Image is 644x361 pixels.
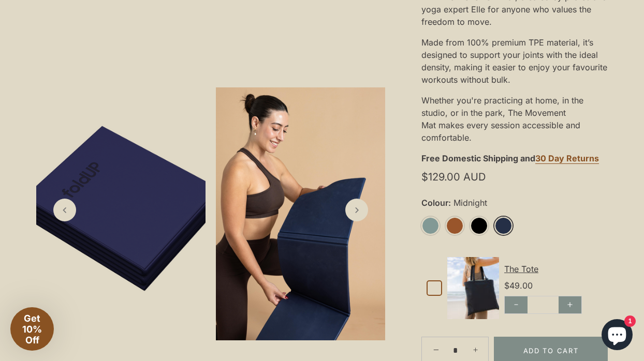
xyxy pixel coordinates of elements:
a: Next slide [345,199,368,221]
a: Rust [446,217,464,235]
a: Midnight [494,217,513,235]
div: Get 10% Off [10,307,54,351]
a: Black [470,217,488,235]
a: 30 Day Returns [535,153,599,164]
img: midnight [216,87,385,340]
a: − [423,338,446,361]
span: $129.00 AUD [421,173,486,181]
strong: Free Domestic Shipping and [421,153,535,163]
label: Colour: [421,198,608,208]
div: Made from 100% premium TPE material, it’s designed to support your joints with the ideal density,... [421,32,608,90]
inbox-online-store-chat: Shopify online store chat [598,319,636,353]
div: Whether you're practicing at home, in the studio, or in the park, The Movement Mat makes every se... [421,90,608,148]
div: The Tote [504,263,603,275]
span: Get 10% Off [22,313,42,345]
strong: 30 Day Returns [535,153,599,163]
img: Default Title [447,257,499,319]
span: Midnight [451,198,487,208]
span: $49.00 [504,280,533,291]
a: Previous slide [53,199,76,221]
a: Sage [421,217,440,235]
